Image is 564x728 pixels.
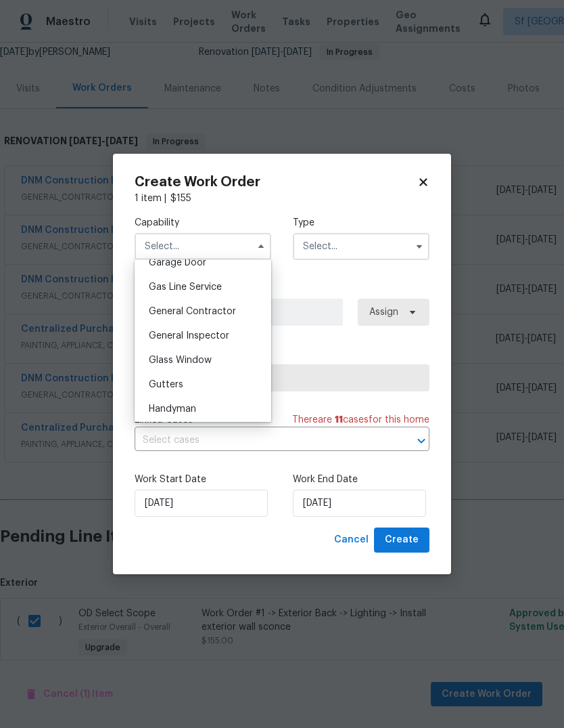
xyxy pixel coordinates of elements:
[135,430,392,451] input: Select cases
[293,473,429,486] label: Work End Date
[149,282,222,292] span: Gas Line Service
[135,192,429,205] div: 1 item |
[334,532,369,549] span: Cancel
[149,258,206,267] span: Garage Door
[170,194,191,203] span: $ 155
[374,528,429,553] button: Create
[412,431,431,450] button: Open
[135,347,429,361] label: Trade Partner
[135,216,271,230] label: Capability
[335,415,343,425] span: 11
[149,307,236,316] span: General Contractor
[293,216,429,230] label: Type
[292,413,429,427] span: There are case s for this home
[135,473,271,486] label: Work Start Date
[293,233,429,260] input: Select...
[369,305,398,319] span: Assign
[149,380,183,389] span: Gutters
[411,238,427,255] button: Show options
[149,356,212,365] span: Glass Window
[146,371,418,385] span: Select trade partner
[293,490,426,517] input: M/D/YYYY
[329,528,374,553] button: Cancel
[135,175,417,189] h2: Create Work Order
[135,233,271,260] input: Select...
[135,490,268,517] input: M/D/YYYY
[149,404,196,414] span: Handyman
[135,282,429,295] label: Work Order Manager
[385,532,419,549] span: Create
[253,238,269,255] button: Hide options
[149,331,229,341] span: General Inspector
